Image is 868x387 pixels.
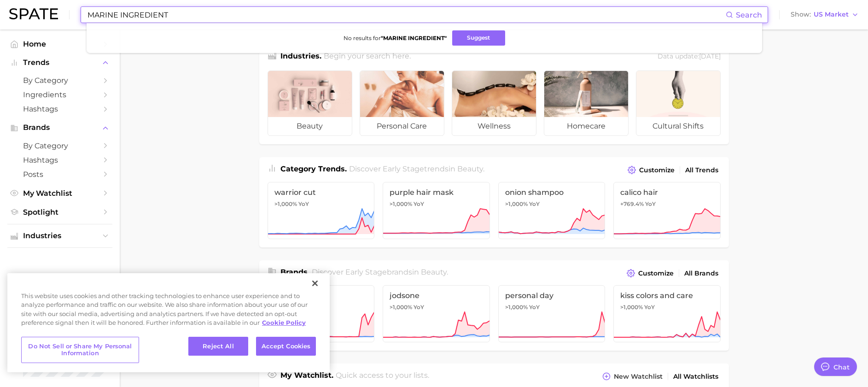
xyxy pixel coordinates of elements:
span: homecare [544,117,628,135]
button: New Watchlist [600,370,664,383]
span: Hashtags [23,105,97,113]
a: More information about your privacy, opens in a new tab [262,319,306,326]
span: >1,000% [505,304,528,311]
a: All Watchlists [671,370,721,383]
span: beauty [457,164,483,173]
a: kiss colors and care>1,000% YoY [613,285,721,342]
a: Home [7,37,112,51]
a: cultural shifts [636,70,721,136]
span: purple hair mask [390,188,483,197]
span: by Category [23,76,97,85]
span: Customize [638,270,674,277]
a: by Category [7,73,112,88]
span: >1,000% [620,304,643,311]
span: Industries [23,232,97,240]
span: +769.4% [620,200,644,207]
span: >1,000% [390,304,412,311]
span: Posts [23,170,97,179]
span: YoY [298,200,309,208]
span: by Category [23,141,97,150]
h1: My Watchlist. [280,370,333,383]
span: wellness [452,117,536,135]
button: Close [305,273,325,293]
button: Brands [7,121,112,135]
h2: Quick access to your lists. [336,370,429,383]
a: personal day>1,000% YoY [498,285,606,342]
a: calico hair+769.4% YoY [613,182,721,239]
span: YoY [529,304,540,311]
span: New Watchlist [614,373,663,381]
span: onion shampoo [505,188,599,197]
span: warrior cut [274,188,368,197]
span: cultural shifts [636,117,720,135]
a: My Watchlist [7,186,112,200]
span: My Watchlist [23,189,97,198]
a: onion shampoo>1,000% YoY [498,182,606,239]
span: All Watchlists [673,373,718,381]
input: Search here for a brand, industry, or ingredient [87,7,726,23]
a: All Brands [682,267,721,280]
span: No results for [344,35,447,41]
img: SPATE [9,8,58,19]
span: Brands [23,123,97,132]
a: Hashtags [7,153,112,167]
span: calico hair [620,188,714,197]
a: homecare [544,70,629,136]
span: All Brands [684,270,718,277]
span: YoY [414,304,424,311]
a: All Trends [683,164,721,176]
button: Accept Cookies [256,337,316,356]
span: YoY [644,304,655,311]
span: kiss colors and care [620,291,714,300]
span: personal care [360,117,444,135]
span: >1,000% [274,200,297,207]
button: Industries [7,229,112,243]
a: purple hair mask>1,000% YoY [383,182,490,239]
div: Data update: [DATE] [658,51,721,63]
span: beauty [268,117,352,135]
span: Category Trends . [280,164,347,173]
a: wellness [452,70,536,136]
span: beauty [421,268,447,276]
span: Discover Early Stage brands in . [312,268,448,276]
span: All Trends [685,166,718,174]
a: jodsone>1,000% YoY [383,285,490,342]
div: Privacy [7,273,330,372]
span: Discover Early Stage trends in . [349,164,484,173]
button: Suggest [452,30,505,46]
span: Hashtags [23,156,97,164]
span: YoY [529,200,540,208]
span: Ingredients [23,90,97,99]
a: Ingredients [7,88,112,102]
a: Hashtags [7,102,112,116]
a: warrior cut>1,000% YoY [268,182,375,239]
button: ShowUS Market [788,9,861,21]
span: YoY [414,200,424,208]
span: Spotlight [23,208,97,217]
span: Show [791,12,811,17]
span: US Market [814,12,849,17]
strong: " MARINE INGREDIENT " [381,35,447,41]
span: >1,000% [390,200,412,207]
span: Brands . [280,268,309,276]
span: >1,000% [505,200,528,207]
div: Cookie banner [7,273,330,372]
span: Customize [639,166,675,174]
button: Customize [624,267,676,280]
button: Reject All [188,337,248,356]
a: by Category [7,139,112,153]
button: Do Not Sell or Share My Personal Information [21,337,139,363]
button: Customize [625,164,676,176]
a: Spotlight [7,205,112,219]
button: Trends [7,56,112,70]
a: personal care [360,70,444,136]
a: Posts [7,167,112,182]
span: Search [736,11,762,19]
span: Home [23,40,97,48]
h2: Begin your search here. [324,51,411,63]
span: YoY [645,200,656,208]
div: This website uses cookies and other tracking technologies to enhance user experience and to analy... [7,292,330,332]
span: personal day [505,291,599,300]
h1: Industries. [280,51,321,63]
span: jodsone [390,291,483,300]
